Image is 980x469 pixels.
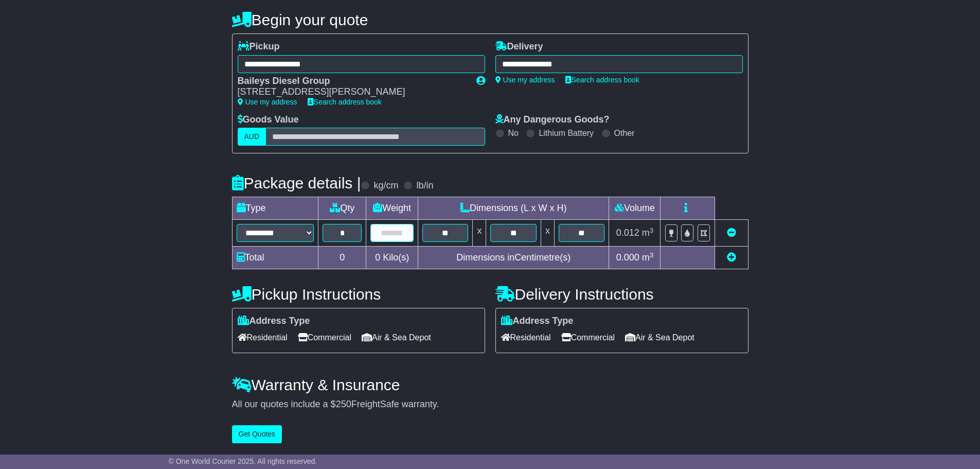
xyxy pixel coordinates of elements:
[495,41,543,53] label: Delivery
[541,220,554,247] td: x
[539,128,594,138] label: Lithium Battery
[238,329,288,345] span: Residential
[501,316,574,327] label: Address Type
[473,220,486,247] td: x
[727,252,736,263] a: Add new item
[416,180,433,192] label: lb/in
[609,197,661,220] td: Volume
[616,252,639,263] span: 0.000
[418,197,609,220] td: Dimensions (L x W x H)
[366,197,418,220] td: Weight
[238,41,280,53] label: Pickup
[616,228,639,238] span: 0.012
[614,128,635,138] label: Other
[232,11,749,28] h4: Begin your quote
[495,76,555,84] a: Use my address
[501,329,551,345] span: Residential
[232,197,318,220] td: Type
[318,197,366,220] td: Qty
[232,175,361,192] h4: Package details |
[642,252,654,263] span: m
[232,286,485,303] h4: Pickup Instructions
[561,329,615,345] span: Commercial
[232,376,749,393] h4: Warranty & Insurance
[366,247,418,269] td: Kilo(s)
[362,329,431,345] span: Air & Sea Depot
[238,316,310,327] label: Address Type
[373,180,398,192] label: kg/cm
[650,227,654,234] sup: 3
[298,329,351,345] span: Commercial
[318,247,366,269] td: 0
[727,228,736,238] a: Remove this item
[232,399,749,410] div: All our quotes include a $ FreightSafe warranty.
[625,329,694,345] span: Air & Sea Depot
[238,76,466,87] div: Baileys Diesel Group
[508,128,519,138] label: No
[238,114,299,126] label: Goods Value
[650,251,654,259] sup: 3
[238,128,266,146] label: AUD
[375,252,380,263] span: 0
[238,86,466,98] div: [STREET_ADDRESS][PERSON_NAME]
[642,228,654,238] span: m
[495,114,610,126] label: Any Dangerous Goods?
[238,98,297,106] a: Use my address
[308,98,382,106] a: Search address book
[336,399,351,409] span: 250
[232,247,318,269] td: Total
[495,286,749,303] h4: Delivery Instructions
[565,76,639,84] a: Search address book
[169,457,317,465] span: © One World Courier 2025. All rights reserved.
[418,247,609,269] td: Dimensions in Centimetre(s)
[232,425,282,443] button: Get Quotes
